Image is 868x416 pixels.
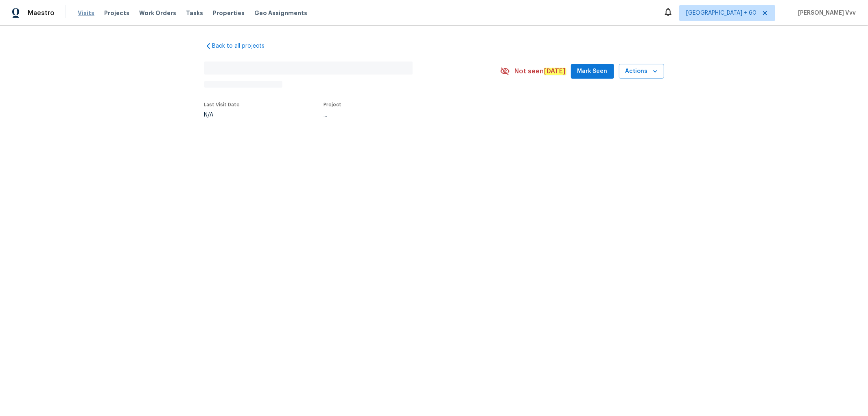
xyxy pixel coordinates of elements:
[204,112,240,118] div: N/A
[795,9,856,17] span: [PERSON_NAME] Vvv
[186,10,203,16] span: Tasks
[139,9,176,17] span: Work Orders
[544,68,566,75] em: [DATE]
[619,64,664,79] button: Actions
[204,42,282,50] a: Back to all projects
[204,102,240,107] span: Last Visit Date
[28,9,55,17] span: Maestro
[254,9,307,17] span: Geo Assignments
[686,9,756,17] span: [GEOGRAPHIC_DATA] + 60
[324,112,480,118] div: ...
[625,66,658,77] span: Actions
[571,64,614,79] button: Mark Seen
[213,9,245,17] span: Properties
[104,9,129,17] span: Projects
[577,66,608,77] span: Mark Seen
[324,102,342,107] span: Project
[515,67,566,75] span: Not seen
[78,9,94,17] span: Visits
